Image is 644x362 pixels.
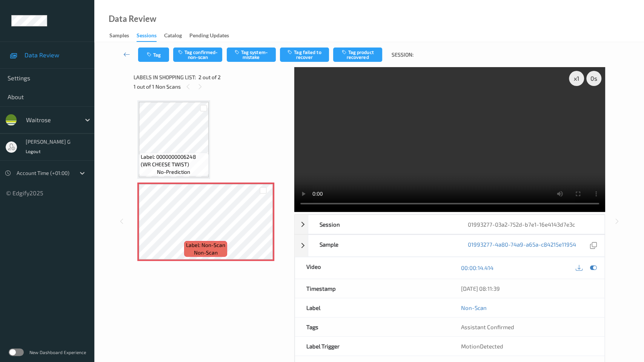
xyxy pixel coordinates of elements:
span: no-prediction [157,168,190,176]
div: 1 out of 1 Non Scans [134,82,289,91]
div: Samples [109,32,129,41]
span: 2 out of 2 [198,74,221,81]
span: non-scan [194,249,218,256]
span: Session: [392,51,413,58]
span: Assistant Confirmed [461,324,514,330]
div: Catalog [164,32,182,41]
a: Samples [109,31,137,41]
a: Non-Scan [461,304,487,311]
button: Tag [138,48,169,62]
div: MotionDetected [450,337,604,356]
div: Tags [295,318,450,336]
div: Sample01993277-4a80-74a9-a65a-c84215e11954 [295,235,605,257]
button: Tag confirmed-non-scan [173,48,222,62]
div: Label Trigger [295,337,450,356]
button: Tag product recovered [333,48,382,62]
a: Catalog [164,31,189,41]
button: Tag system-mistake [227,48,276,62]
a: Sessions [137,31,164,42]
div: Data Review [109,15,156,23]
div: [DATE] 08:11:39 [461,285,593,292]
div: Sessions [137,32,157,42]
span: Labels in shopping list: [134,74,196,81]
div: Label [295,298,450,317]
span: Label: 0000000006248 (WR CHEESE TWIST) [141,153,207,168]
div: Session [308,215,456,234]
a: 01993277-4a80-74a9-a65a-c84215e11954 [467,241,576,251]
div: Timestamp [295,279,450,298]
div: Pending Updates [189,32,229,41]
div: Session01993277-03a2-752d-b7e1-16e4143d7e3c [295,215,605,234]
a: Pending Updates [189,31,237,41]
span: Label: Non-Scan [186,241,225,249]
a: 00:00:14.414 [461,264,493,271]
div: Sample [308,235,456,256]
div: x 1 [569,71,584,86]
div: 01993277-03a2-752d-b7e1-16e4143d7e3c [456,215,604,234]
button: Tag failed to recover [280,48,329,62]
div: 0 s [586,71,601,86]
div: Video [295,257,450,279]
